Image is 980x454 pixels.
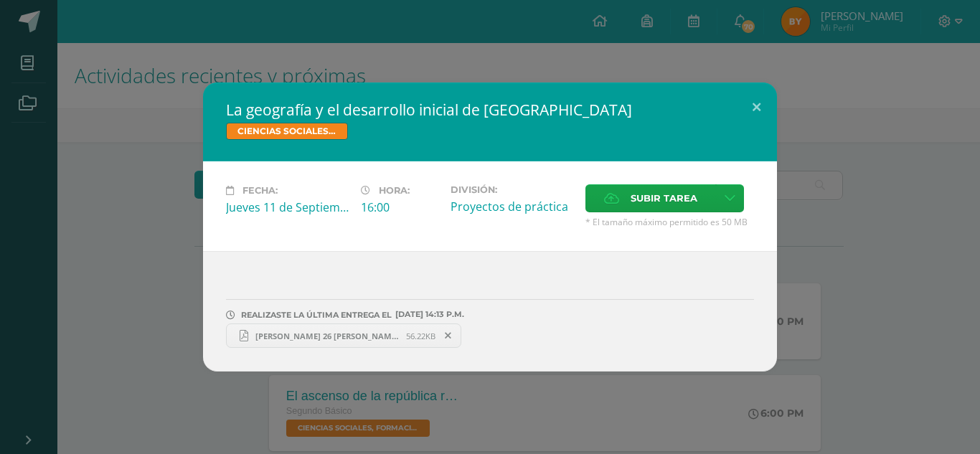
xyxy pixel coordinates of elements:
span: [PERSON_NAME] 26 [PERSON_NAME] 26 influencia en mi cultura..pdf [248,331,406,341]
div: Proyectos de práctica [451,199,574,214]
span: Hora: [379,185,410,196]
label: División: [451,184,574,195]
span: [DATE] 14:13 P.M. [392,314,464,315]
span: CIENCIAS SOCIALES, FORMACIÓN CIUDADANA E INTERCULTURALIDAD [226,123,348,140]
span: * El tamaño máximo permitido es 50 MB [585,216,754,228]
div: 16:00 [361,199,439,215]
span: Subir tarea [631,185,697,212]
button: Close (Esc) [736,82,777,131]
h2: La geografía y el desarrollo inicial de [GEOGRAPHIC_DATA] [226,100,754,120]
span: REALIZASTE LA ÚLTIMA ENTREGA EL [241,310,392,320]
span: Fecha: [242,185,278,196]
span: 56.22KB [406,331,435,341]
div: Jueves 11 de Septiembre [226,199,349,215]
span: Remover entrega [436,328,461,344]
a: [PERSON_NAME] 26 [PERSON_NAME] 26 influencia en mi cultura..pdf 56.22KB [226,323,461,348]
